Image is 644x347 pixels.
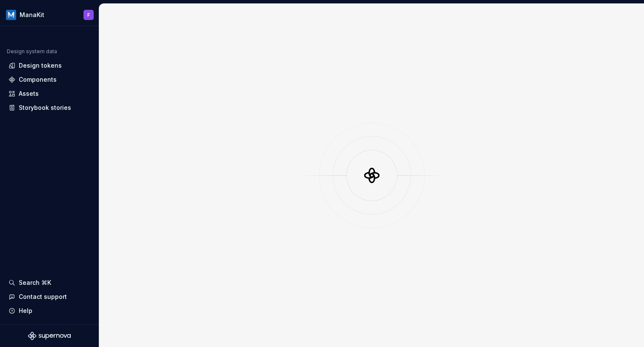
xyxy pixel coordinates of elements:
[7,48,57,55] div: Design system data
[19,103,71,112] div: Storybook stories
[19,278,51,287] div: Search ⌘K
[2,6,97,24] button: ManaKitF
[5,87,94,100] a: Assets
[19,75,57,84] div: Components
[19,61,62,70] div: Design tokens
[5,290,94,304] button: Contact support
[6,10,16,20] img: 444e3117-43a1-4503-92e6-3e31d1175a78.png
[19,89,39,98] div: Assets
[5,59,94,72] a: Design tokens
[5,73,94,86] a: Components
[28,332,71,340] svg: Supernova Logo
[87,11,90,18] div: F
[5,276,94,290] button: Search ⌘K
[19,293,67,301] div: Contact support
[20,11,44,19] div: ManaKit
[5,304,94,318] button: Help
[19,307,32,315] div: Help
[5,101,94,115] a: Storybook stories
